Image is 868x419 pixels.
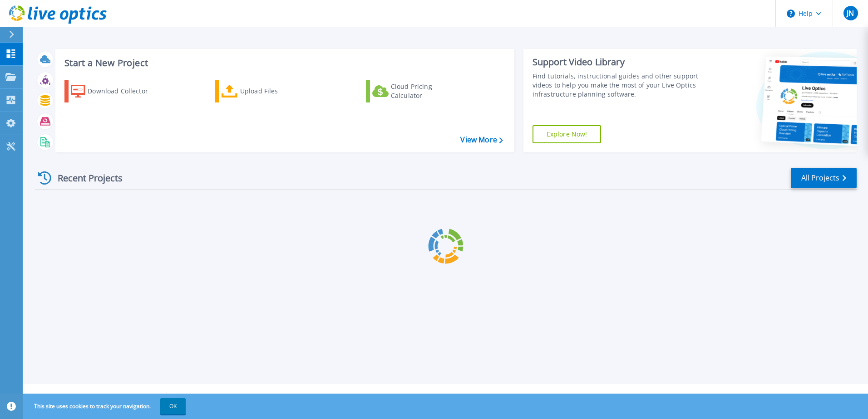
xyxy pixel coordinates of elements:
a: All Projects [791,168,857,188]
a: Upload Files [215,80,316,102]
div: Support Video Library [533,56,702,68]
div: Recent Projects [35,167,135,189]
div: Upload Files [240,82,313,100]
div: Cloud Pricing Calculator [391,82,464,100]
span: This site uses cookies to track your navigation. [25,398,186,414]
div: Download Collector [88,82,160,100]
span: JN [847,10,854,17]
button: OK [160,398,186,414]
div: Find tutorials, instructional guides and other support videos to help you make the most of your L... [533,72,702,99]
a: Cloud Pricing Calculator [366,80,467,102]
a: View More [460,136,503,144]
a: Explore Now! [533,125,602,143]
a: Download Collector [64,80,166,102]
h3: Start a New Project [64,58,503,68]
